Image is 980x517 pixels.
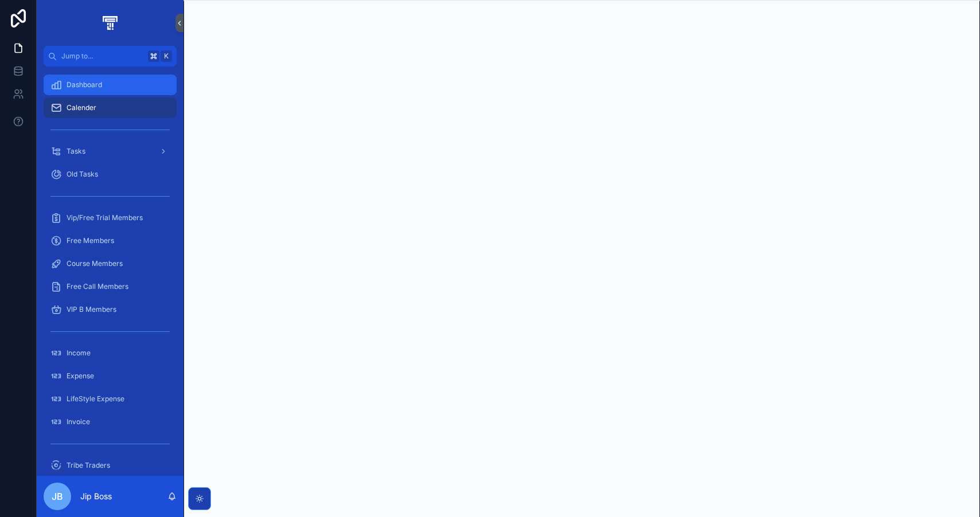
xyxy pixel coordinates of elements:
[44,366,177,386] a: Expense
[67,305,116,314] span: VIP B Members
[44,164,177,185] a: Old Tasks
[67,170,98,179] span: Old Tasks
[44,207,177,228] a: Vip/Free Trial Members
[44,455,177,476] a: Tribe Traders
[44,75,177,95] a: Dashboard
[67,417,90,426] span: Invoice
[44,299,177,320] a: VIP B Members
[44,141,177,162] a: Tasks
[44,253,177,274] a: Course Members
[44,389,177,409] a: LifeStyle Expense
[67,236,114,245] span: Free Members
[44,343,177,363] a: Income
[67,282,128,291] span: Free Call Members
[67,80,102,89] span: Dashboard
[44,230,177,251] a: Free Members
[67,103,96,112] span: Calender
[80,491,112,502] p: Jip Boss
[100,14,119,32] img: App logo
[52,489,63,503] span: JB
[44,276,177,297] a: Free Call Members
[67,147,85,156] span: Tasks
[67,461,110,470] span: Tribe Traders
[67,213,143,222] span: Vip/Free Trial Members
[67,259,123,268] span: Course Members
[44,46,177,66] button: Jump to...K
[44,97,177,118] a: Calender
[37,66,183,476] div: scrollable content
[67,348,91,358] span: Income
[67,394,124,404] span: LifeStyle Expense
[61,52,143,61] span: Jump to...
[67,371,94,381] span: Expense
[162,52,171,61] span: K
[44,412,177,432] a: Invoice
